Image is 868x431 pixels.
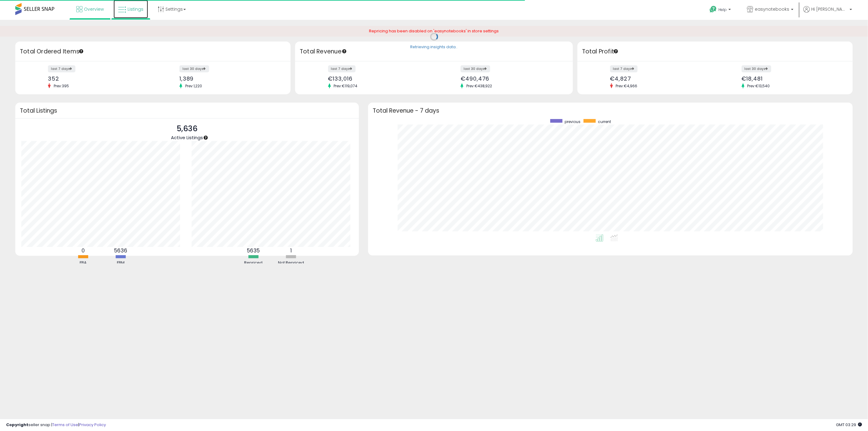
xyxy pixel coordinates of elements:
span: Help [718,7,727,12]
label: last 7 days [328,65,356,72]
span: Active Listings [171,134,203,141]
span: Prev: €13,540 [744,83,773,89]
label: last 7 days [48,65,75,72]
div: FBM [102,260,139,266]
span: Repricing has been disabled on 'easynotebooks' in store settings [369,28,499,34]
a: Hi [PERSON_NAME] [803,6,852,20]
h3: Total Profit [582,47,848,56]
span: easynotebooks [755,6,789,12]
p: 5,636 [171,123,203,135]
div: Not Repriced [273,260,309,266]
h3: Total Revenue - 7 days [373,108,848,113]
a: Help [705,1,737,20]
div: Tooltip anchor [78,49,84,54]
div: FBA [65,260,101,266]
span: Prev: €438,922 [463,83,495,89]
div: 1,389 [179,75,280,82]
span: current [598,119,611,124]
label: last 30 days [461,65,490,72]
h3: Total Revenue [300,47,568,56]
i: Get Help [709,5,717,13]
b: 5636 [114,247,127,254]
div: Tooltip anchor [613,49,619,54]
h3: Total Ordered Items [20,47,286,56]
div: €490,476 [461,75,562,82]
div: €133,016 [328,75,429,82]
label: last 7 days [610,65,638,72]
span: Prev: €119,074 [331,83,361,89]
b: 1 [290,247,292,254]
label: last 30 days [179,65,209,72]
div: Tooltip anchor [203,135,208,140]
span: Prev: 395 [51,83,72,89]
div: Retrieving insights data.. [410,44,458,50]
div: Repriced [235,260,272,266]
div: 352 [48,75,148,82]
label: last 30 days [742,65,771,72]
div: €18,481 [742,75,842,82]
div: €4,827 [610,75,711,82]
span: Hi [PERSON_NAME] [811,6,848,12]
span: Overview [84,6,104,12]
b: 5635 [247,247,260,254]
span: previous [565,119,580,124]
span: Listings [128,6,143,12]
span: Prev: €4,966 [613,83,641,89]
div: Tooltip anchor [342,49,347,54]
h3: Total Listings [20,108,354,113]
b: 0 [81,247,85,254]
span: Prev: 1,220 [182,83,205,89]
